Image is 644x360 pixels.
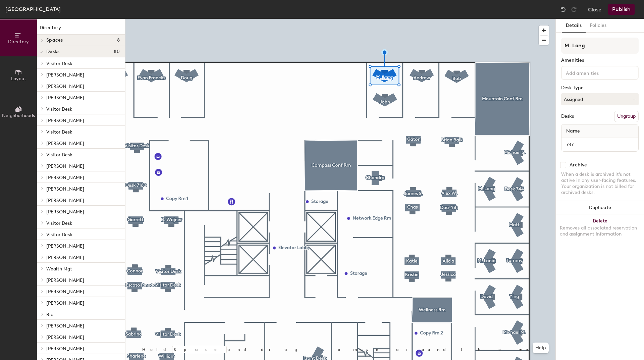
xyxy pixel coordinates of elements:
span: Visitor Desk [46,220,72,226]
span: Wealth Mgt [46,266,72,272]
span: [PERSON_NAME] [46,95,84,101]
img: Undo [560,6,567,13]
span: [PERSON_NAME] [46,323,84,329]
span: Directory [8,39,29,45]
span: [PERSON_NAME] [46,209,84,215]
button: Assigned [561,93,639,105]
button: Help [533,343,549,353]
span: [PERSON_NAME] [46,198,84,203]
span: [PERSON_NAME] [46,118,84,123]
span: Layout [11,76,26,82]
span: [PERSON_NAME] [46,277,84,283]
span: [PERSON_NAME] [46,84,84,89]
button: Policies [586,19,610,33]
span: Visitor Desk [46,106,72,112]
button: Publish [608,4,635,15]
input: Add amenities [565,68,625,76]
span: Visitor Desk [46,232,72,238]
span: Desks [46,49,59,54]
span: [PERSON_NAME] [46,289,84,295]
div: Amenities [561,58,639,63]
span: [PERSON_NAME] [46,335,84,340]
span: 80 [114,49,120,54]
input: Unnamed desk [563,140,637,149]
span: [PERSON_NAME] [46,300,84,306]
span: [PERSON_NAME] [46,163,84,169]
span: [PERSON_NAME] [46,255,84,260]
span: Neighborhoods [2,113,35,118]
div: Archive [570,162,587,168]
span: Ric [46,312,53,317]
button: Duplicate [556,201,644,214]
span: [PERSON_NAME] [46,141,84,146]
button: DeleteRemoves all associated reservation and assignment information [556,214,644,244]
h1: Directory [37,24,125,35]
span: Name [563,125,583,137]
img: Redo [571,6,577,13]
button: Close [588,4,601,15]
span: Spaces [46,38,63,43]
span: Visitor Desk [46,152,72,158]
span: 8 [117,38,120,43]
span: [PERSON_NAME] [46,72,84,78]
span: [PERSON_NAME] [46,243,84,249]
span: [PERSON_NAME] [46,186,84,192]
div: Removes all associated reservation and assignment information [560,225,640,237]
div: Desk Type [561,85,639,91]
div: When a desk is archived it's not active in any user-facing features. Your organization is not bil... [561,171,639,196]
span: [PERSON_NAME] [46,175,84,181]
button: Details [562,19,586,33]
div: [GEOGRAPHIC_DATA] [5,5,61,13]
span: [PERSON_NAME] [46,346,84,352]
span: Visitor Desk [46,61,72,66]
span: Visitor Desk [46,129,72,135]
button: Ungroup [614,111,639,122]
div: Desks [561,114,574,119]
